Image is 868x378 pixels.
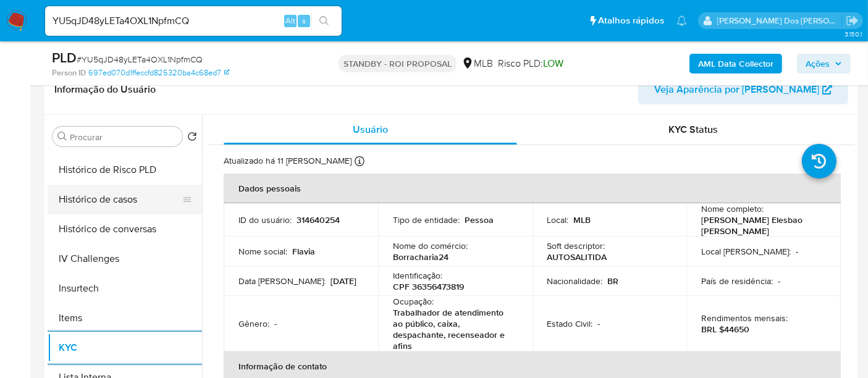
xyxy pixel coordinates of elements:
[302,15,306,27] span: s
[574,214,591,225] p: MLB
[48,303,202,333] button: Items
[274,318,277,329] p: -
[393,214,460,225] p: Tipo de entidade :
[311,12,337,30] button: search-icon
[45,13,342,29] input: Pesquise usuários ou casos...
[393,296,434,307] p: Ocupação :
[48,185,192,214] button: Histórico de casos
[461,57,493,70] div: MLB
[608,275,619,287] p: BR
[806,54,830,73] span: Ações
[701,246,791,257] p: Local [PERSON_NAME] :
[778,275,780,287] p: -
[48,333,202,363] button: KYC
[331,275,356,287] p: [DATE]
[48,214,202,244] button: Histórico de conversas
[796,246,798,257] p: -
[701,324,749,335] p: BRL $44650
[701,275,773,287] p: País de residência :
[238,214,292,225] p: ID do usuário :
[224,155,352,167] p: Atualizado há 11 [PERSON_NAME]
[57,132,67,141] button: Procurar
[224,174,841,203] th: Dados pessoais
[297,214,340,225] p: 314640254
[52,67,86,78] b: Person ID
[393,307,513,351] p: Trabalhador de atendimento ao público, caixa, despachante, recenseador e afins
[77,53,203,65] span: # YU5qJD48yLETa4OXL1NpfmCQ
[292,246,315,257] p: Flavia
[701,203,764,214] p: Nome completo :
[48,244,202,274] button: IV Challenges
[498,57,563,70] span: Risco PLD:
[339,55,457,72] p: STANDBY - ROI PROPOSAL
[393,251,449,262] p: Borracharia24
[701,214,821,237] p: [PERSON_NAME] Elesbao [PERSON_NAME]
[88,67,229,78] a: 697ed070d1ffeccfd825320ba4c68ed7
[238,318,269,329] p: Gênero :
[54,83,156,96] h1: Informação do Usuário
[393,270,442,281] p: Identificação :
[701,313,788,324] p: Rendimentos mensais :
[48,155,202,185] button: Histórico de Risco PLD
[598,318,600,329] p: -
[698,54,773,73] b: AML Data Collector
[547,251,607,262] p: AUTOSALITIDA
[543,56,563,70] span: LOW
[669,122,718,136] span: KYC Status
[393,240,468,251] p: Nome do comércio :
[547,318,593,329] p: Estado Civil :
[638,75,848,104] button: Veja Aparência por [PERSON_NAME]
[846,14,859,27] a: Sair
[70,132,177,143] input: Procurar
[393,281,464,292] p: CPF 36356473819
[845,29,862,39] span: 3.150.1
[547,275,603,287] p: Nacionalidade :
[238,275,326,287] p: Data [PERSON_NAME] :
[689,54,782,73] button: AML Data Collector
[654,75,819,104] span: Veja Aparência por [PERSON_NAME]
[353,122,388,136] span: Usuário
[547,214,569,225] p: Local :
[676,15,687,26] a: Notificações
[598,14,664,27] span: Atalhos rápidos
[48,274,202,303] button: Insurtech
[547,240,605,251] p: Soft descriptor :
[797,54,851,73] button: Ações
[52,48,77,67] b: PLD
[238,246,287,257] p: Nome social :
[187,132,197,145] button: Retornar ao pedido padrão
[465,214,494,225] p: Pessoa
[717,15,842,27] p: renato.lopes@mercadopago.com.br
[285,15,295,27] span: Alt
